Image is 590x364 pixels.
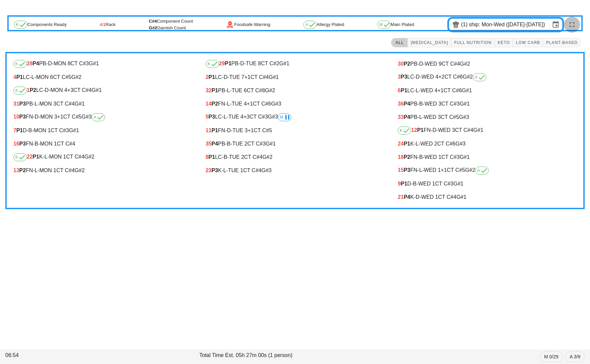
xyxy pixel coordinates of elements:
span: 12 [411,127,417,133]
span: 30 [398,61,404,67]
div: FN-L-WED 1 CT C#5 [398,167,577,175]
b: P1 [401,88,407,93]
div: PB-D-WED 9 CT C#4 [398,61,577,67]
span: 1 [27,87,30,93]
span: M [379,23,389,27]
div: Total Time Est. 05h 27m 00s (1 person) [198,350,392,363]
span: +1 [57,114,63,120]
b: P1 [417,127,424,133]
b: P1 [209,154,215,160]
div: LC-L-WED 4 CT C#6 [398,88,577,94]
div: PB-B-WED 3 CT C#3 [398,101,577,107]
span: G#2 [71,74,81,80]
span: K [15,62,25,66]
span: 33 [398,114,404,120]
span: G#2 [75,168,85,173]
b: P2 [19,168,26,173]
span: G#1 [69,128,79,133]
span: A1 [100,21,105,28]
span: G#2 [84,154,94,160]
button: All [391,38,408,47]
b: P4 [211,141,218,147]
span: +1 [244,74,250,80]
b: P2 [30,87,36,93]
span: K [15,89,25,93]
span: M 0/29 [544,352,558,362]
span: [MEDICAL_DATA] [410,40,448,45]
div: 06:54 [4,350,198,363]
span: 2 [206,74,209,80]
button: Full Nutrition [451,38,495,47]
span: 6 [398,88,401,93]
b: P1 [404,141,410,147]
div: FN-D-TUE 3 CT C#5 [206,128,385,134]
span: G#1 [269,74,279,80]
b: P3 [401,74,407,80]
div: FN-L-TUE 4 CT C#6 [206,101,385,107]
span: All [394,40,405,45]
span: 28 [27,61,33,66]
span: A [94,115,103,119]
span: +1 [248,128,254,133]
span: 35 [206,141,212,147]
span: 8 [206,154,209,160]
span: G#2 [460,61,470,67]
b: P3 [19,141,26,147]
span: 23 [206,168,212,173]
b: P4 [404,194,410,200]
span: 9 [398,181,401,186]
span: A [475,75,484,79]
div: (1) [461,21,469,28]
span: G#3 [82,114,92,120]
b: P3 [404,167,410,173]
button: Low Carb [513,38,543,47]
span: +2 [438,74,444,80]
div: PB-B-TUE 2 CT C#3 [206,141,385,147]
span: A [477,169,487,173]
div: Components Ready Rack Foodsafe Warning Allergy Plated Main Plated [9,17,581,33]
span: 32 [206,88,212,93]
span: G#3 [268,114,278,120]
div: D-B-WED 1 CT C#3 [398,181,577,187]
b: P2 [404,61,410,67]
div: LC-D-MON 4 CT C#4 [13,87,192,95]
div: PB-L-TUE 6 CT C#8 [206,88,385,94]
span: G#2 [463,74,473,80]
span: G#1 [89,61,99,66]
span: G#1 [462,88,472,93]
span: K [400,129,409,133]
b: P3 [19,101,26,107]
button: [MEDICAL_DATA] [408,38,451,47]
span: 11 [206,128,212,133]
div: LC-L-TUE 4 CT C#3 [206,113,385,121]
b: P4 [404,114,410,120]
span: Plant-Based [546,40,578,45]
span: 16 [13,141,19,147]
span: Full Nutrition [454,40,492,45]
span: K [208,62,217,66]
span: G#3 [261,168,271,173]
b: P3 [19,114,26,120]
span: G#3 [271,101,281,107]
span: G#2 [149,25,157,30]
div: K-L-TUE 1 CT C#4 [206,168,385,174]
span: 14 [206,101,212,107]
span: 5 [206,114,209,120]
span: M [280,115,289,119]
b: P1 [211,128,218,133]
span: G#3 [459,114,469,120]
div: K-D-WED 1 CT C#4 [398,194,577,200]
span: G#1 [453,181,463,186]
span: A [305,23,315,27]
span: 24 [398,141,404,147]
div: K-L-WED 2 CT C#6 [398,141,577,147]
b: P3 [209,114,215,120]
span: G#1 [460,154,470,160]
span: 22 [27,154,33,160]
div: LC-B-TUE 2 CT C#4 [206,154,385,160]
span: 36 [398,101,404,107]
span: K [16,23,25,27]
div: D-B-MON 1 CT C#3 [13,128,192,134]
div: K-L-MON 1 CT C#4 [13,153,192,161]
span: +3 [244,114,250,120]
